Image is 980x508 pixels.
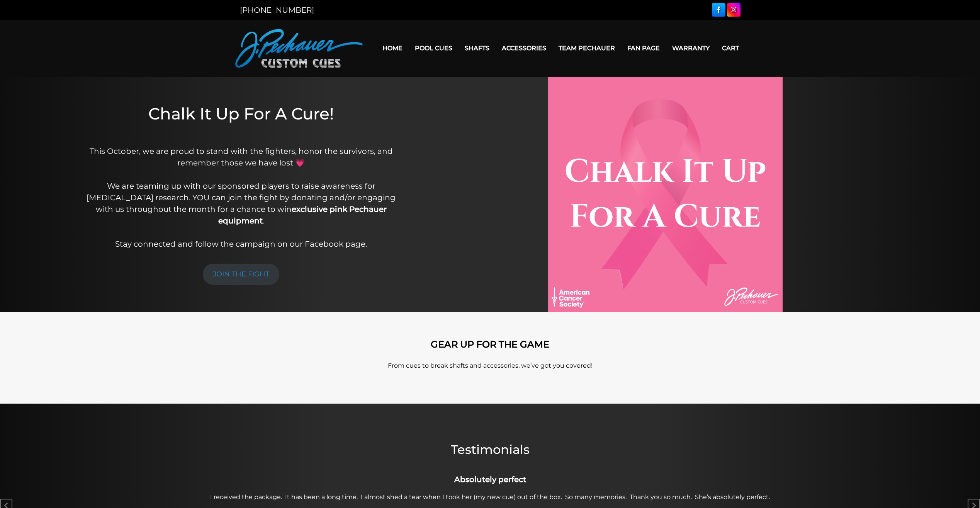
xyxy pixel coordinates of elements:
a: JOIN THE FIGHT [203,264,279,285]
a: Home [376,38,409,58]
a: Accessories [496,38,552,58]
strong: GEAR UP FOR THE GAME [431,339,549,350]
a: Team Pechauer [552,38,621,58]
a: [PHONE_NUMBER] [240,5,314,15]
a: Pool Cues [409,38,459,58]
a: Warranty [666,38,716,58]
img: Pechauer Custom Cues [235,29,363,68]
h1: Chalk It Up For A Cure! [77,104,405,135]
a: Cart [716,38,745,58]
p: From cues to break shafts and accessories, we’ve got you covered! [270,361,710,370]
p: I received the package. It has been a long time. I almost shed a tear when I took her (my new cue... [206,492,774,502]
h3: Absolutely perfect [206,474,774,485]
a: Shafts [459,38,496,58]
strong: exclusive pink Pechauer equipment [218,205,387,225]
p: This October, we are proud to stand with the fighters, honor the survivors, and remember those we... [77,145,405,250]
a: Fan Page [621,38,666,58]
